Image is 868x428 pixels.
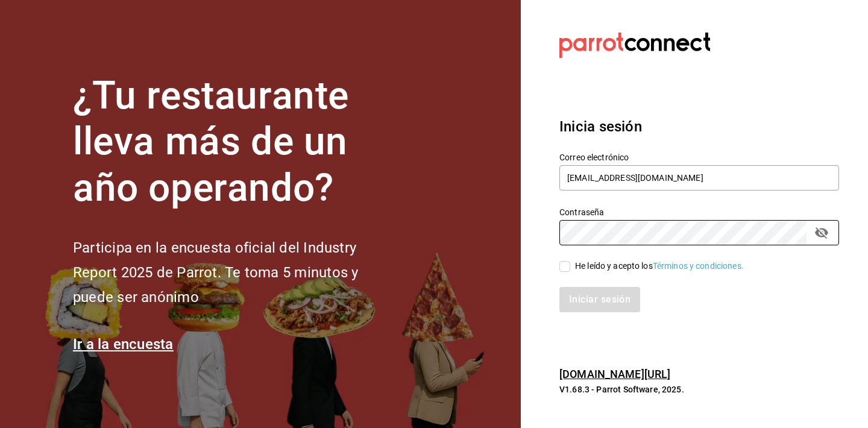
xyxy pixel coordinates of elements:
a: Ir a la encuesta [73,336,174,353]
div: He leído y acepto los [575,260,744,272]
a: [DOMAIN_NAME][URL] [559,368,670,380]
label: Correo electrónico [559,153,839,161]
h2: Participa en la encuesta oficial del Industry Report 2025 de Parrot. Te toma 5 minutos y puede se... [73,236,398,309]
h1: ¿Tu restaurante lleva más de un año operando? [73,73,398,212]
label: Contraseña [559,207,839,216]
p: V1.68.3 - Parrot Software, 2025. [559,383,839,395]
h3: Inicia sesión [559,116,839,137]
button: passwordField [811,222,832,243]
input: Ingresa tu correo electrónico [559,165,839,190]
a: Términos y condiciones. [653,261,744,271]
